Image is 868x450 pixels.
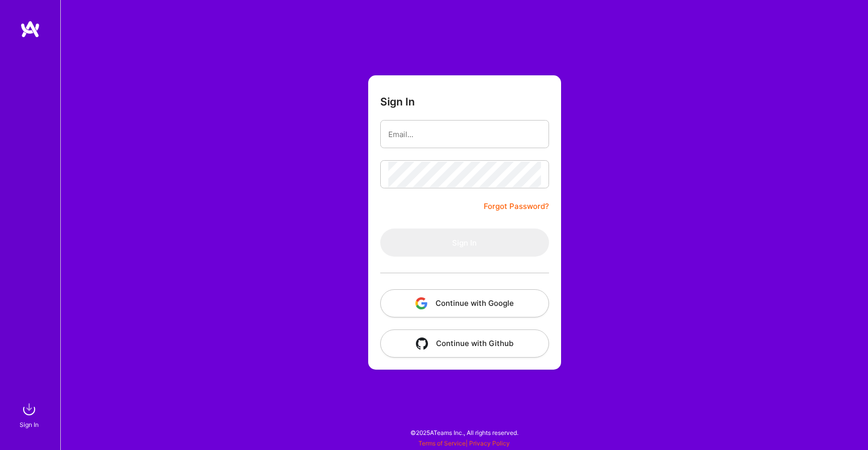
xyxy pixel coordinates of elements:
[380,329,549,358] button: Continue with Github
[20,419,39,430] div: Sign In
[380,289,549,317] button: Continue with Google
[380,95,415,108] h3: Sign In
[19,399,39,419] img: sign in
[415,297,427,309] img: icon
[388,122,541,147] input: Email...
[418,439,510,447] span: |
[380,229,549,257] button: Sign In
[469,439,510,447] a: Privacy Policy
[416,338,428,350] img: icon
[20,20,40,38] img: logo
[60,420,868,445] div: © 2025 ATeams Inc., All rights reserved.
[418,439,466,447] a: Terms of Service
[484,200,549,212] a: Forgot Password?
[21,399,39,430] a: sign inSign In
